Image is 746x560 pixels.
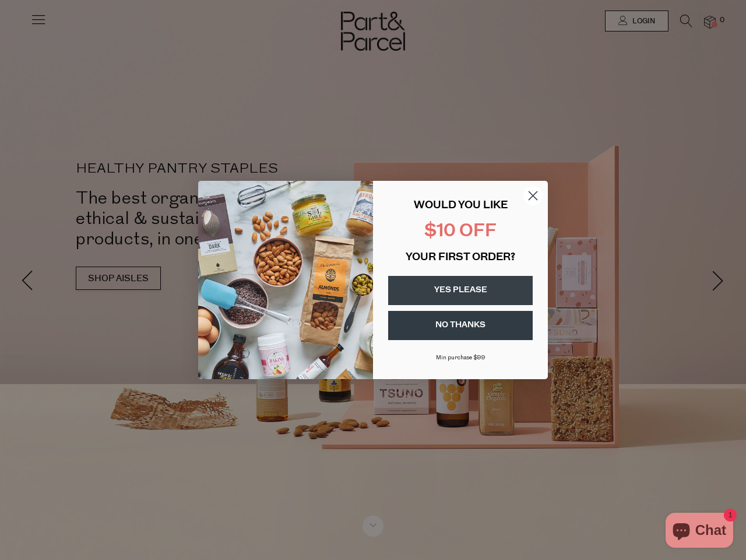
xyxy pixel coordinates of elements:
button: Close dialog [523,185,543,206]
inbox-online-store-chat: Shopify online store chat [662,513,737,551]
button: YES PLEASE [388,276,533,305]
button: NO THANKS [388,311,533,340]
span: YOUR FIRST ORDER? [406,253,515,263]
span: Min purchase $99 [436,355,485,361]
img: 43fba0fb-7538-40bc-babb-ffb1a4d097bc.jpeg [198,181,373,379]
span: $10 OFF [424,223,497,241]
span: WOULD YOU LIKE [414,201,508,211]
